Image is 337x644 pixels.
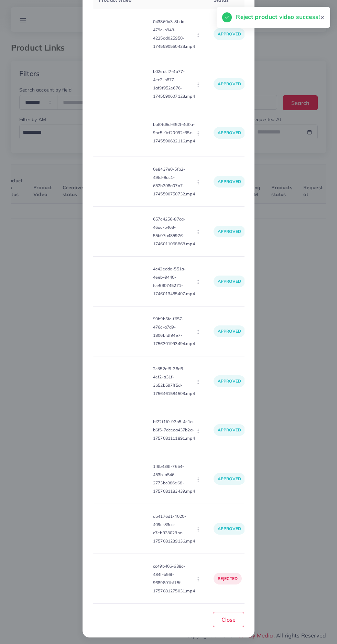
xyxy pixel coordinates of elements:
[153,418,195,442] p: bf72f1f0-93b5-4c1a-b6f5-7dceca437b2a-1757081111891.mp4
[153,365,195,398] p: 2c352ef9-38d6-4ef2-a31f-3b52b597ff5d-1756461584503.mp4
[153,512,195,545] p: db4176d1-4020-409c-83ac-c7eb933023bc-1757081239136.mp4
[214,375,245,387] p: approved
[214,127,245,139] p: approved
[214,226,245,237] p: approved
[213,612,244,627] button: Close
[236,12,320,21] h5: Reject product video success!
[153,265,195,298] p: 4c42edde-551a-4eeb-9440-fce590745271-1746013485407.mp4
[214,473,245,485] p: approved
[214,28,245,40] p: approved
[153,315,195,348] p: 90b9b5fc-f657-476c-a7d9-1806bfdf94e7-1756301993494.mp4
[153,562,195,595] p: cc49b406-638c-484f-b56f-9689891bf15f-1757081275031.mp4
[153,165,195,198] p: 0e8437e0-5fb2-49fd-8ac1-652b398a07a7-1745590750732.mp4
[214,78,245,90] p: approved
[153,18,195,51] p: 043860a3-8bda-479c-b943-4225ad025950-1745590560433.mp4
[153,462,195,495] p: 1f9b439f-7654-453b-a546-2773bc886e68-1757081183439.mp4
[214,176,245,187] p: approved
[153,120,195,145] p: bbf0fd6d-652f-4d0a-9bc5-0cf20092c35c-1745590682116.mp4
[153,215,195,248] p: 657c4256-87ca-46ac-b463-55b07a485976-1746011068868.mp4
[153,67,195,100] p: b02edcf7-4a77-4ec2-b877-1af9f952e676-1745590607123.mp4
[214,523,245,535] p: approved
[221,616,236,623] span: Close
[214,573,242,584] p: rejected
[214,276,245,287] p: approved
[214,424,245,436] p: approved
[214,325,245,337] p: approved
